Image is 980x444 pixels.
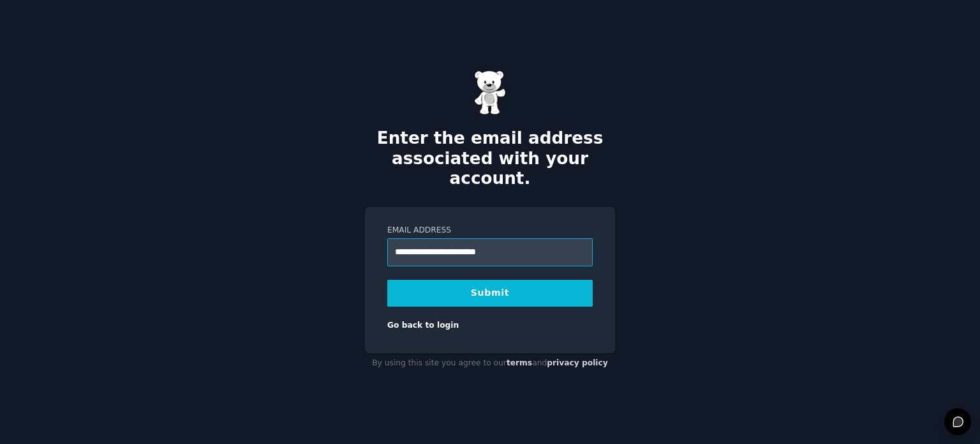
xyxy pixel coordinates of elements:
[507,358,532,367] a: terms
[365,353,615,374] div: By using this site you agree to our and
[365,128,615,189] h2: Enter the email address associated with your account.
[547,358,608,367] a: privacy policy
[387,280,593,307] button: Submit
[387,225,593,236] label: Email Address
[387,321,459,330] a: Go back to login
[474,70,506,115] img: Gummy Bear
